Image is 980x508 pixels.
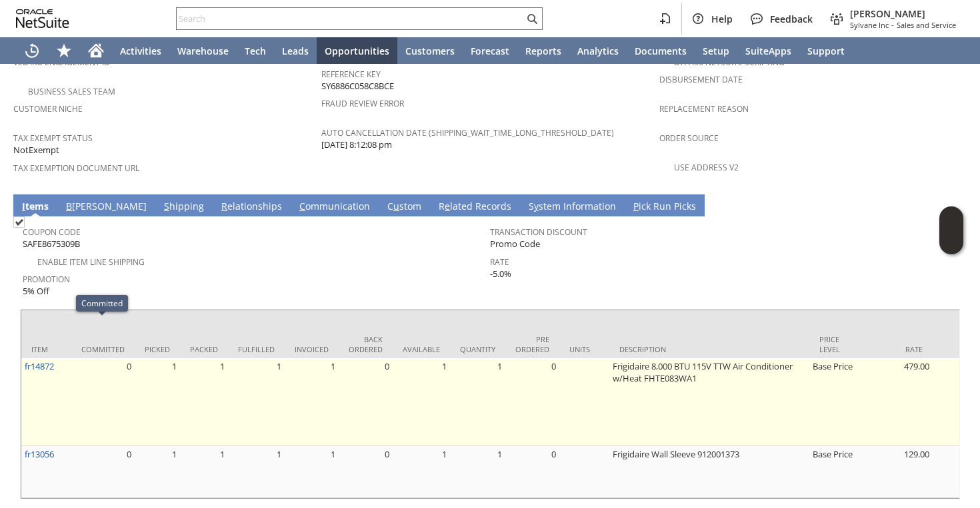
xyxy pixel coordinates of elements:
[339,446,393,498] td: 0
[619,344,799,354] div: Description
[525,200,619,214] a: System Information
[490,226,587,238] a: Transaction Discount
[164,200,169,212] span: S
[245,45,266,57] span: Tech
[228,446,285,498] td: 1
[161,200,207,214] a: Shipping
[16,9,69,28] svg: logo
[135,446,180,498] td: 1
[81,344,125,354] div: Committed
[25,448,54,460] a: fr13056
[943,197,959,213] a: Unrolled view on
[891,20,894,30] span: -
[321,138,392,151] span: [DATE] 8:12:08 pm
[807,45,845,57] span: Support
[695,37,737,64] a: Setup
[809,358,859,446] td: Base Price
[939,231,963,255] span: Oracle Guided Learning Widget. To move around, please hold and drag
[282,45,309,57] span: Leads
[897,20,956,30] span: Sales and Service
[659,74,743,85] a: Disbursement Date
[737,37,799,64] a: SuiteApps
[19,200,52,214] a: Items
[71,446,135,498] td: 0
[939,206,963,254] iframe: Click here to launch Oracle Guided Learning Help Panel
[490,268,511,280] span: -5.0%
[515,334,549,354] div: Pre Ordered
[238,344,275,354] div: Fulfilled
[819,334,849,354] div: Price Level
[403,344,440,354] div: Available
[525,45,561,57] span: Reports
[393,200,399,212] span: u
[490,256,509,268] a: Rate
[296,200,373,214] a: Communication
[460,344,495,354] div: Quantity
[659,132,719,144] a: Order Source
[609,358,809,446] td: Frigidaire 8,000 BTU 115V TTW Air Conditioner w/Heat FHTE083WA1
[23,226,81,238] a: Coupon Code
[321,69,381,80] a: Reference Key
[534,200,539,212] span: y
[463,37,517,64] a: Forecast
[809,446,859,498] td: Base Price
[24,43,40,59] svg: Recent Records
[28,86,115,97] a: Business Sales Team
[120,45,161,57] span: Activities
[393,446,450,498] td: 1
[674,162,739,173] a: Use Address V2
[13,144,59,156] span: NotExempt
[524,11,540,27] svg: Search
[325,45,389,57] span: Opportunities
[177,45,229,57] span: Warehouse
[63,200,150,214] a: B[PERSON_NAME]
[237,37,274,64] a: Tech
[81,298,123,309] div: Committed
[859,358,933,446] td: 479.00
[80,37,112,64] a: Home
[13,132,93,144] a: Tax Exempt Status
[299,200,305,212] span: C
[31,344,61,354] div: Item
[850,20,889,30] span: Sylvane Inc
[635,45,687,57] span: Documents
[22,200,25,212] span: I
[66,200,72,212] span: B
[745,45,791,57] span: SuiteApps
[13,103,83,115] a: Customer Niche
[633,200,639,212] span: P
[321,98,404,109] a: Fraud Review Error
[221,200,227,212] span: R
[609,446,809,498] td: Frigidaire Wall Sleeve 912001373
[25,360,54,372] a: fr14872
[317,37,397,64] a: Opportunities
[630,200,699,214] a: Pick Run Picks
[517,37,569,64] a: Reports
[321,127,614,138] a: Auto Cancellation Date (shipping_wait_time_long_threshold_date)
[71,358,135,446] td: 0
[659,103,749,115] a: Replacement reason
[490,238,540,250] span: Promo Code
[180,358,228,446] td: 1
[397,37,463,64] a: Customers
[145,344,170,354] div: Picked
[471,45,509,57] span: Forecast
[274,37,317,64] a: Leads
[23,238,80,250] span: SAFE8675309B
[627,37,695,64] a: Documents
[48,37,80,64] div: Shortcuts
[228,358,285,446] td: 1
[450,358,505,446] td: 1
[405,45,455,57] span: Customers
[37,256,145,268] a: Enable Item Line Shipping
[850,7,956,20] span: [PERSON_NAME]
[711,13,733,25] span: Help
[445,200,450,212] span: e
[577,45,619,57] span: Analytics
[180,446,228,498] td: 1
[13,162,139,174] a: Tax Exemption Document URL
[23,274,70,285] a: Promotion
[505,358,559,446] td: 0
[339,358,393,446] td: 0
[393,358,450,446] td: 1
